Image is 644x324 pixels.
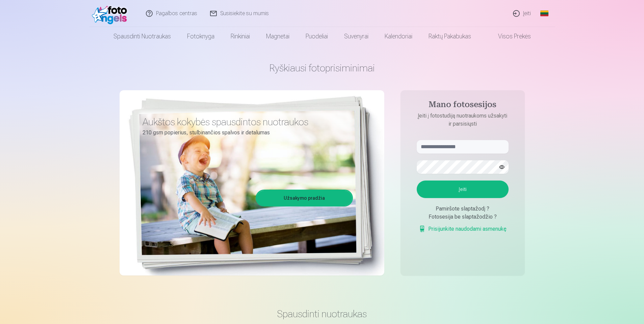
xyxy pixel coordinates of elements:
a: Fotoknyga [179,27,223,46]
a: Prisijunkite naudodami asmenukę [419,225,507,233]
a: Puodeliai [298,27,336,46]
div: Pamiršote slaptažodį ? [417,205,509,213]
button: Įeiti [417,181,509,198]
a: Raktų pakabukas [420,27,479,46]
a: Magnetai [258,27,298,46]
p: 210 gsm popierius, stulbinančios spalvos ir detalumas [143,128,348,137]
a: Suvenyrai [336,27,377,46]
div: Fotosesija be slaptažodžio ? [417,213,509,221]
h3: Spausdinti nuotraukas [125,308,519,320]
a: Rinkiniai [223,27,258,46]
a: Kalendoriai [377,27,420,46]
img: /fa2 [92,3,131,24]
h1: Ryškiausi fotoprisiminimai [120,62,525,74]
a: Užsakymo pradžia [257,191,352,205]
h3: Aukštos kokybės spausdintos nuotraukos [143,116,348,128]
a: Spausdinti nuotraukas [105,27,179,46]
p: Įeiti į fotostudiją nuotraukoms užsakyti ir parsisiųsti [410,112,515,128]
h4: Mano fotosesijos [410,100,515,112]
a: Visos prekės [479,27,539,46]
